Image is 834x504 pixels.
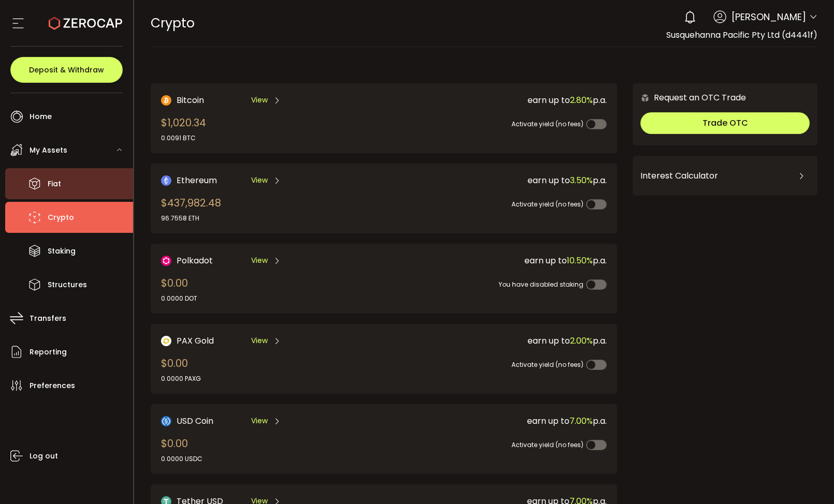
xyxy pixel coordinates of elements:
span: Activate yield (no fees) [511,200,583,209]
span: 2.80% [570,94,593,106]
span: [PERSON_NAME] [731,10,806,24]
span: Staking [48,244,76,259]
img: PAX Gold [161,336,171,346]
img: DOT [161,256,171,266]
span: USD Coin [177,414,213,427]
div: earn up to p.a. [382,414,607,427]
span: Crypto [48,210,74,225]
button: Deposit & Withdraw [10,57,123,83]
span: My Assets [30,143,67,158]
span: Transfers [30,311,66,326]
span: View [251,95,268,106]
div: 0.0000 DOT [161,294,197,303]
span: Activate yield (no fees) [511,360,583,369]
span: Activate yield (no fees) [511,120,583,128]
img: 6nGpN7MZ9FLuBP83NiajKbTRY4UzlzQtBKtCrLLspmCkSvCZHBKvY3NxgQaT5JnOQREvtQ257bXeeSTueZfAPizblJ+Fe8JwA... [640,93,650,102]
div: $0.00 [161,436,202,464]
span: Polkadot [177,254,213,267]
span: View [251,335,268,346]
div: 0.0000 USDC [161,454,202,464]
span: Susquehanna Pacific Pty Ltd (d4441f) [666,29,817,41]
div: 96.7558 ETH [161,214,221,223]
div: earn up to p.a. [382,254,607,267]
span: 3.50% [570,174,593,186]
img: Ethereum [161,175,171,186]
span: You have disabled staking [499,280,583,289]
div: $1,020.34 [161,115,206,143]
span: 10.50% [567,255,593,266]
div: 0.0000 PAXG [161,374,201,383]
span: Activate yield (no fees) [511,440,583,449]
div: Request an OTC Trade [633,91,746,104]
img: Bitcoin [161,95,171,106]
iframe: Chat Widget [782,454,834,504]
span: Home [30,109,52,124]
div: earn up to p.a. [382,94,607,107]
span: Ethereum [177,174,217,187]
span: Reporting [30,345,67,360]
div: earn up to p.a. [382,334,607,347]
div: Interest Calculator [640,164,810,188]
div: $437,982.48 [161,195,221,223]
span: Crypto [151,14,195,32]
span: View [251,416,268,426]
span: PAX Gold [177,334,214,347]
div: $0.00 [161,275,197,303]
span: Fiat [48,176,61,191]
span: Structures [48,277,87,292]
img: USD Coin [161,416,171,426]
span: Bitcoin [177,94,204,107]
div: earn up to p.a. [382,174,607,187]
span: View [251,175,268,186]
span: Log out [30,449,58,464]
div: $0.00 [161,355,201,383]
div: 0.0091 BTC [161,134,206,143]
span: 7.00% [569,415,593,427]
span: View [251,255,268,266]
span: 2.00% [570,335,593,347]
span: Trade OTC [703,117,748,129]
span: Deposit & Withdraw [29,66,104,73]
span: Preferences [30,378,75,393]
button: Trade OTC [640,112,810,134]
